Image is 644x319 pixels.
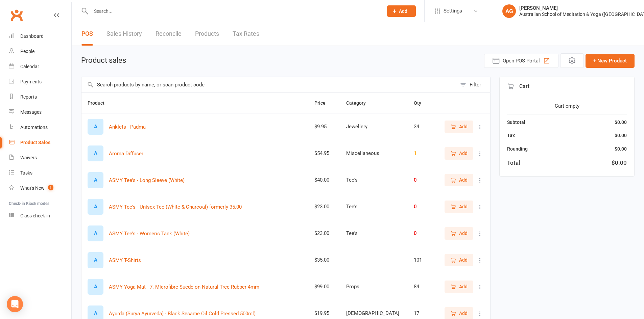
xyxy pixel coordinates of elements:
div: A [88,172,103,188]
div: $19.95 [314,311,334,316]
div: $0.00 [612,158,627,167]
div: Tax [507,132,515,139]
button: Add [445,121,473,133]
button: Add [445,281,473,293]
div: Automations [20,125,48,130]
div: A [88,252,103,268]
div: $99.00 [314,284,334,290]
div: $0.00 [615,132,627,139]
div: 34 [414,124,430,130]
span: Add [459,150,468,157]
button: Add [387,5,416,17]
span: Add [399,8,407,14]
div: $54.95 [314,151,334,156]
h1: Product sales [81,56,126,64]
button: + New Product [586,54,635,68]
div: AG [502,4,516,18]
button: Ayurda (Surya Ayurveda) - Black Sesame Oil Cold Pressed 500ml) [109,310,256,318]
a: Automations [9,120,71,135]
div: $0.00 [615,145,627,153]
button: Add [445,174,473,186]
div: Open Intercom Messenger [7,296,23,312]
div: Tasks [20,170,32,176]
input: Search... [89,6,378,16]
button: Add [445,201,473,213]
button: Aroma Diffuser [109,150,143,158]
a: POS [81,22,93,46]
span: Price [314,100,333,106]
button: Price [314,99,333,107]
div: A [88,145,103,161]
div: Miscellaneous [346,151,402,156]
a: Reports [9,89,71,105]
span: Add [459,203,468,210]
div: Payments [20,79,42,84]
div: $9.95 [314,124,334,130]
div: Waivers [20,155,37,160]
div: 0 [414,231,430,236]
div: A [88,199,103,215]
a: Payments [9,74,71,89]
a: Waivers [9,150,71,165]
div: Class check-in [20,213,50,218]
div: A [88,225,103,241]
button: ASMY Tee's - Unisex Tee (White & Charcoal) formerly 35.00 [109,203,242,211]
div: A [88,279,103,295]
button: ASMY Tee's - Women's Tank (White) [109,230,190,238]
div: 0 [414,204,430,210]
button: Filter [457,77,490,92]
button: Open POS Portal [484,54,558,68]
div: [DEMOGRAPHIC_DATA] [346,311,402,316]
div: Dashboard [20,33,44,39]
button: ASMY T-Shirts [109,256,141,264]
span: Add [459,256,468,264]
a: People [9,44,71,59]
div: Cart [500,77,634,96]
a: Sales History [106,22,142,46]
div: Tee's [346,231,402,236]
div: 17 [414,311,430,316]
div: $23.00 [314,231,334,236]
div: Cart empty [507,102,627,110]
span: 1 [48,185,53,190]
span: Add [459,310,468,317]
div: People [20,49,34,54]
span: Settings [444,3,462,19]
div: Calendar [20,64,39,69]
div: Reports [20,94,37,100]
div: Tee's [346,177,402,183]
a: Tasks [9,165,71,181]
a: Clubworx [8,7,25,24]
button: Product [88,99,112,107]
a: Class kiosk mode [9,208,71,223]
div: 0 [414,177,430,183]
div: Props [346,284,402,290]
span: Add [459,176,468,184]
a: Tax Rates [233,22,259,46]
div: $35.00 [314,257,334,263]
span: Add [459,283,468,290]
span: Product [88,100,112,106]
button: Add [445,254,473,266]
div: A [88,119,103,135]
div: Jewellery [346,124,402,130]
button: Anklets - Padma [109,123,146,131]
button: Qty [414,99,429,107]
div: Rounding [507,145,528,153]
span: Category [346,100,373,106]
a: Calendar [9,59,71,74]
div: What's New [20,185,45,191]
button: ASMY Tee's - Long Sleeve (White) [109,176,185,184]
div: Product Sales [20,140,50,145]
button: ASMY Yoga Mat - 7. Microfibre Suede on Natural Tree Rubber 4mm [109,283,259,291]
span: Open POS Portal [503,57,540,65]
span: Qty [414,100,429,106]
div: $0.00 [615,118,627,126]
div: 1 [414,151,430,156]
input: Search products by name, or scan product code [81,77,457,92]
div: Tee's [346,204,402,210]
button: Category [346,99,373,107]
div: Filter [470,81,481,89]
div: 101 [414,257,430,263]
a: Product Sales [9,135,71,150]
